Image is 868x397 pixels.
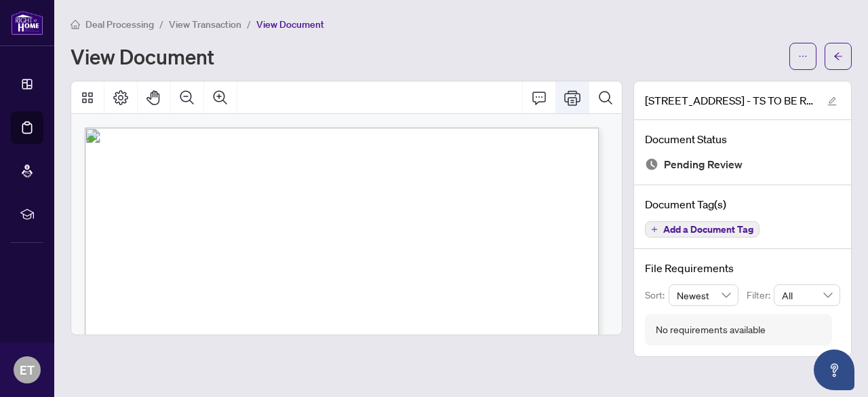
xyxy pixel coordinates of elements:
[256,18,324,31] span: View Document
[85,18,154,31] span: Deal Processing
[814,349,854,390] button: Open asap
[247,16,251,32] li: /
[747,288,774,303] p: Filter:
[645,288,669,303] p: Sort:
[651,226,658,233] span: plus
[645,196,840,212] h4: Document Tag(s)
[798,52,808,61] span: ellipsis
[645,221,759,238] button: Add a Document Tag
[645,157,658,171] img: Document Status
[645,131,840,147] h4: Document Status
[159,16,163,32] li: /
[664,155,743,174] span: Pending Review
[645,260,840,276] h4: File Requirements
[827,96,837,106] span: edit
[782,285,832,305] span: All
[11,10,43,35] img: logo
[20,360,35,379] span: ET
[71,20,80,29] span: home
[645,92,814,109] span: [STREET_ADDRESS] - TS TO BE REVIEWED BY [PERSON_NAME].pdf
[677,285,731,305] span: Newest
[71,45,214,67] h1: View Document
[169,18,241,31] span: View Transaction
[663,225,753,234] span: Add a Document Tag
[833,52,843,61] span: arrow-left
[656,322,766,337] div: No requirements available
